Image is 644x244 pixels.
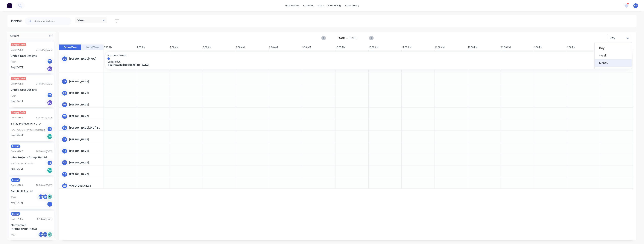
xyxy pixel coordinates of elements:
[349,36,357,40] span: [DATE]
[34,17,72,25] input: Search for orders...
[62,137,67,142] div: TR
[11,133,23,137] span: Req. [DATE]
[236,44,269,50] div: 8:30 AM
[62,183,67,189] div: WS
[11,94,16,98] div: PO #
[608,35,632,41] button: Day
[38,232,44,237] div: BM
[369,36,373,40] button: Next page
[69,91,101,95] div: [PERSON_NAME]
[369,44,402,50] div: 10:30 AM
[47,160,53,166] div: TS
[62,79,67,84] div: DI
[36,217,53,221] div: 08:50 AM [DATE]
[10,34,19,38] span: Orders
[69,57,101,61] div: [PERSON_NAME] (You)
[107,64,577,66] span: Electromold [GEOGRAPHIC_DATA]
[62,102,67,108] div: RW
[501,44,534,50] div: 12:30 PM
[302,44,335,50] div: 9:30 AM
[47,59,53,64] div: TS
[11,128,45,131] div: PO #[PERSON_NAME] St Warragul
[11,88,53,92] div: United Opal Designs
[11,54,53,58] div: United Opal Designs
[595,44,632,52] div: Day
[47,92,53,98] div: TS
[47,126,53,132] div: TS
[42,232,48,237] div: SW
[315,3,326,8] div: sales
[47,134,53,139] div: Del
[11,150,23,153] div: Order # 247
[468,44,501,50] div: 12:00 PM
[11,155,53,159] div: Infra Projects Group Pty Ltd
[534,44,567,50] div: 1:00 PM
[347,36,347,40] span: -
[269,44,302,50] div: 9:00 AM
[11,145,20,148] span: Install
[322,36,326,40] button: Previous page
[36,184,53,187] div: 10:06 AM [DATE]
[69,80,101,83] div: [PERSON_NAME]
[36,48,53,52] div: 04:15 PM [DATE]
[11,122,53,125] div: 5 Play Projects PTY LTD
[301,3,315,8] div: products
[47,100,53,105] div: PU
[11,223,53,231] div: Electromold [GEOGRAPHIC_DATA]
[62,56,67,62] div: BM
[11,48,23,52] div: Order # 353
[107,60,630,63] span: Order # 305
[69,115,101,118] div: [PERSON_NAME]
[69,149,101,153] div: [PERSON_NAME]
[47,168,53,173] div: Del
[47,201,53,207] div: I
[42,194,48,200] div: TM
[62,113,67,119] div: SW
[81,44,104,50] button: Label View
[11,77,26,80] span: Supply Only
[36,116,53,119] div: 12:34 PM [DATE]
[36,82,53,85] div: 04:06 PM [DATE]
[137,44,170,50] div: 7:00 AM
[338,36,345,40] strong: [DATE]
[7,3,12,8] img: Factory
[595,59,632,67] div: Month
[11,43,26,46] span: Supply Only
[36,150,53,153] div: 10:50 AM [DATE]
[69,161,101,164] div: [PERSON_NAME]
[38,194,44,200] div: BM
[59,44,81,50] button: Team View
[62,171,67,177] div: TS
[69,126,101,130] div: [PERSON_NAME] and [PERSON_NAME]
[343,3,361,8] div: productivity
[69,173,101,176] div: [PERSON_NAME]
[11,167,23,171] span: Req. [DATE]
[326,3,343,8] div: purchasing
[62,148,67,154] div: TS
[11,116,23,119] div: Order # 344
[11,111,26,114] span: Supply Only
[203,44,236,50] div: 8:00 AM
[62,160,67,165] div: TM
[11,184,23,187] div: Order # 109
[595,52,632,59] div: Week
[69,138,101,141] div: [PERSON_NAME]
[11,217,23,221] div: Order # 305
[11,60,16,64] div: PO #
[283,3,301,8] a: dashboard
[11,196,16,199] div: PO #
[62,90,67,96] div: EB
[11,66,23,69] span: Req. [DATE]
[567,44,600,50] div: 1:30 PM
[107,54,126,57] span: 6:30 AM - 2:30 PM
[69,103,101,106] div: [PERSON_NAME]
[402,44,435,50] div: 11:00 AM
[11,82,23,85] div: Order # 352
[11,162,34,165] div: PO #Aus Post Braeside
[11,19,24,23] div: Planner
[104,44,137,50] div: 6:30 AM
[335,44,369,50] div: 10:00 AM
[78,18,85,22] span: Views
[47,194,53,200] div: + 1
[47,66,53,72] div: PU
